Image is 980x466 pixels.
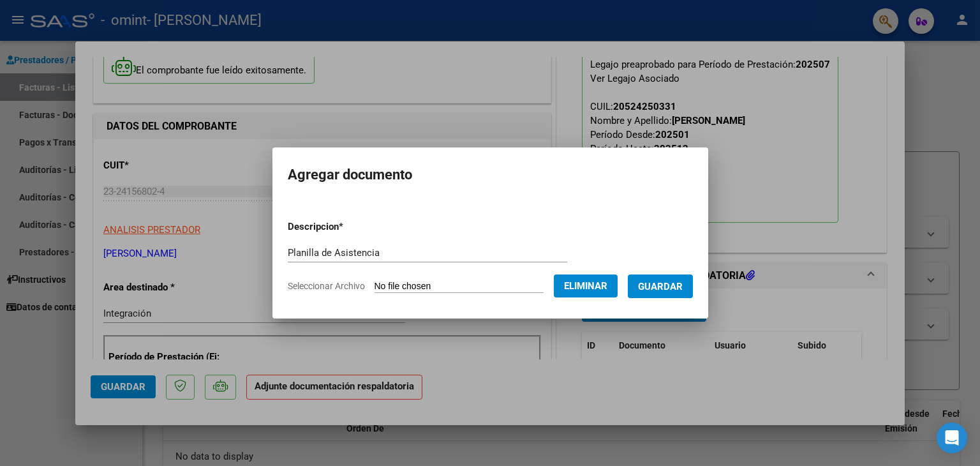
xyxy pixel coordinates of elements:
h2: Agregar documento [288,163,693,187]
span: Seleccionar Archivo [288,281,365,291]
p: Descripcion [288,220,410,234]
span: Guardar [638,281,683,292]
span: Eliminar [564,280,607,292]
button: Guardar [628,274,693,298]
button: Eliminar [554,274,618,297]
div: Open Intercom Messenger [937,423,967,453]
